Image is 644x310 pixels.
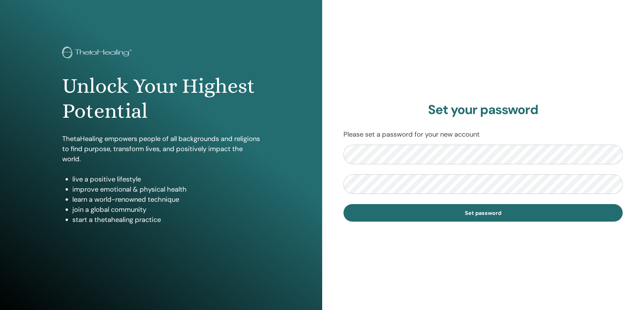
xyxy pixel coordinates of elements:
p: ThetaHealing empowers people of all backgrounds and religions to find purpose, transform lives, a... [62,134,260,164]
li: learn a world-renowned technique [72,194,260,204]
span: Set password [465,209,501,217]
li: improve emotional & physical health [72,184,260,194]
h1: Unlock Your Highest Potential [62,74,260,124]
li: start a thetahealing practice [72,215,260,225]
li: join a global community [72,204,260,215]
h2: Set your password [343,102,623,118]
li: live a positive lifestyle [72,174,260,184]
button: Set password [343,204,623,222]
p: Please set a password for your new account [343,129,623,139]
